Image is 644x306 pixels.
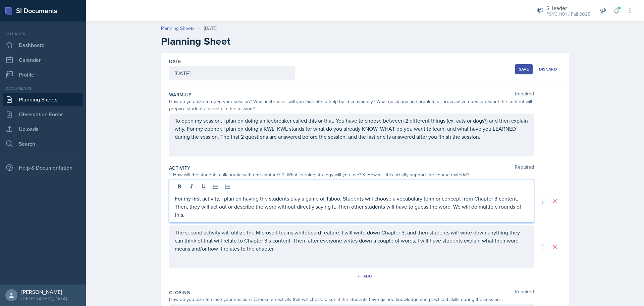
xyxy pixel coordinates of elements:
a: Profile [3,68,83,81]
a: Dashboard [3,38,83,52]
span: Required [515,165,534,171]
a: Observation Forms [3,107,83,121]
span: Required [515,289,534,296]
button: Add [354,271,376,281]
a: Planning Sheets [161,25,195,32]
label: Warm-Up [169,91,192,98]
a: Search [3,137,83,150]
div: Si leader [546,4,590,12]
div: How do you plan to open your session? What icebreaker will you facilitate to help build community... [169,98,534,112]
button: Discard [535,64,561,74]
span: Required [515,91,534,98]
p: The second activity will utilize the Microsoft teams whiteboard feature. I will write down Chapte... [175,228,528,253]
p: To open my session, I plan on doing an icebreaker called this or that. You have to choose between... [175,117,528,141]
div: 1. How will the students collaborate with one another? 2. What learning strategy will you use? 3.... [169,171,534,178]
p: For my first activity, I plan on having the students play a game of Taboo. Students will choose a... [175,194,528,219]
a: Calendar [3,53,83,67]
label: Closing [169,289,190,296]
div: Add [358,273,372,279]
div: Documents [3,85,83,91]
h2: Planning Sheet [161,35,569,47]
div: How do you plan to close your session? Choose an activity that will check to see if the students ... [169,296,534,303]
div: Help & Documentation [3,161,83,174]
label: Activity [169,165,191,171]
div: Save [519,67,529,72]
a: Planning Sheets [3,93,83,106]
a: Uploads [3,122,83,136]
div: [DATE] [204,25,217,32]
div: PSYC 1101 / Fall 2025 [546,11,590,18]
button: Save [515,64,533,74]
div: Si leader [3,31,83,37]
div: [PERSON_NAME] [21,289,67,295]
div: Discard [539,67,557,72]
label: Date [169,58,181,65]
div: [GEOGRAPHIC_DATA] [21,295,67,302]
